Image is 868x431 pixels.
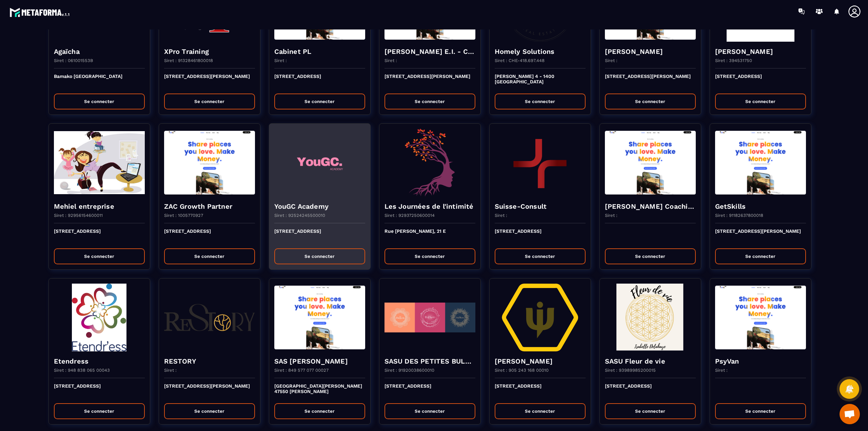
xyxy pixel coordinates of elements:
[54,94,145,109] button: Se connecter
[715,284,806,351] img: funnel-background
[384,47,475,56] h4: [PERSON_NAME] E.I. - Cabinet Aequivalens
[274,47,365,56] h4: Cabinet PL
[715,202,806,211] h4: GetSkills
[164,213,203,218] p: Siret : 1005770927
[715,368,728,373] p: Siret :
[274,213,325,218] p: Siret : 92524245500010
[605,202,696,211] h4: [PERSON_NAME] Coaching & Development
[54,213,103,218] p: Siret : 92956154600011
[384,58,397,63] p: Siret :
[495,284,586,351] img: funnel-background
[274,356,365,366] h4: SAS [PERSON_NAME]
[9,6,71,18] img: logo
[495,58,545,63] p: Siret : CHE-418.697.448
[54,368,110,373] p: Siret : 948 838 065 00043
[495,228,586,243] p: [STREET_ADDRESS]
[840,404,860,424] a: Mở cuộc trò chuyện
[605,213,617,218] p: Siret :
[274,403,365,419] button: Se connecter
[715,58,752,63] p: Siret : 394531750
[384,213,435,218] p: Siret : 92937250600014
[495,202,586,211] h4: Suisse-Consult
[605,284,696,351] img: funnel-background
[495,94,586,109] button: Se connecter
[164,356,255,366] h4: RESTORY
[605,248,696,264] button: Se connecter
[54,47,145,56] h4: Agaïcha
[274,228,365,243] p: [STREET_ADDRESS]
[54,248,145,264] button: Se connecter
[274,368,329,373] p: Siret : 849 577 077 00027
[164,58,213,63] p: Siret : 91328461800018
[715,228,806,243] p: [STREET_ADDRESS][PERSON_NAME]
[384,383,475,398] p: [STREET_ADDRESS]
[715,248,806,264] button: Se connecter
[54,202,145,211] h4: Mehiel entreprise
[384,403,475,419] button: Se connecter
[715,47,806,56] h4: [PERSON_NAME]
[164,403,255,419] button: Se connecter
[495,368,549,373] p: Siret : 905 243 168 00010
[495,356,586,366] h4: [PERSON_NAME]
[605,356,696,366] h4: SASU Fleur de vie
[605,129,696,197] img: funnel-background
[164,284,255,351] img: funnel-background
[274,94,365,109] button: Se connecter
[384,368,434,373] p: Siret : 91920038600010
[274,202,365,211] h4: YouGC Academy
[274,248,365,264] button: Se connecter
[164,47,255,56] h4: XPro Training
[495,403,586,419] button: Se connecter
[164,94,255,109] button: Se connecter
[715,356,806,366] h4: PsyVan
[715,129,806,197] img: funnel-background
[384,284,475,351] img: funnel-background
[384,228,475,243] p: Rue [PERSON_NAME], 21 E
[715,94,806,109] button: Se connecter
[54,356,145,366] h4: Etendress
[605,368,656,373] p: Siret : 93989985200015
[605,403,696,419] button: Se connecter
[54,74,145,88] p: Bamako [GEOGRAPHIC_DATA]
[605,58,617,63] p: Siret :
[715,74,806,88] p: [STREET_ADDRESS]
[274,129,365,197] img: funnel-background
[605,74,696,88] p: [STREET_ADDRESS][PERSON_NAME]
[54,58,93,63] p: Siret : 061001553B
[495,383,586,398] p: [STREET_ADDRESS]
[384,356,475,366] h4: SASU DES PETITES BULLES
[384,129,475,197] img: funnel-background
[164,129,255,197] img: funnel-background
[164,368,177,373] p: Siret :
[274,383,365,398] p: [GEOGRAPHIC_DATA][PERSON_NAME] 47550 [PERSON_NAME]
[605,383,696,398] p: [STREET_ADDRESS]
[495,47,586,56] h4: Homely Solutions
[164,74,255,88] p: [STREET_ADDRESS][PERSON_NAME]
[54,403,145,419] button: Se connecter
[384,94,475,109] button: Se connecter
[715,403,806,419] button: Se connecter
[54,228,145,243] p: [STREET_ADDRESS]
[495,74,586,88] p: [PERSON_NAME] 4 - 1400 [GEOGRAPHIC_DATA]
[495,213,507,218] p: Siret :
[384,74,475,88] p: [STREET_ADDRESS][PERSON_NAME]
[274,74,365,88] p: [STREET_ADDRESS]
[164,383,255,398] p: [STREET_ADDRESS][PERSON_NAME]
[274,284,365,351] img: funnel-background
[715,213,763,218] p: Siret : 91182637800018
[54,383,145,398] p: [STREET_ADDRESS]
[605,94,696,109] button: Se connecter
[384,248,475,264] button: Se connecter
[164,228,255,243] p: [STREET_ADDRESS]
[274,58,287,63] p: Siret :
[164,202,255,211] h4: ZAC Growth Partner
[384,202,475,211] h4: Les Journées de l'intimité
[495,129,586,197] img: funnel-background
[164,248,255,264] button: Se connecter
[495,248,586,264] button: Se connecter
[54,284,145,351] img: funnel-background
[605,47,696,56] h4: [PERSON_NAME]
[54,129,145,197] img: funnel-background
